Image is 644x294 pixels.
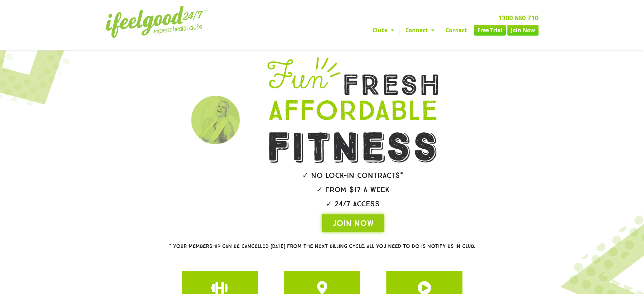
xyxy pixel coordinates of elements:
a: Free Trial [474,25,506,36]
nav: Menu [260,25,539,36]
a: Join Now [507,25,539,36]
a: JOIN NOW [322,214,384,232]
a: Clubs [367,25,400,36]
h2: ✓ No lock-in contracts* [248,172,457,179]
a: Contact [440,25,472,36]
span: JOIN NOW [332,218,374,229]
h2: ✓ 24/7 Access [248,200,457,208]
a: Connect [400,25,440,36]
h2: ✓ From $17 a week [248,186,457,193]
a: 1300 660 710 [498,13,539,22]
h2: * Your membership can be cancelled [DATE] from the next billing cycle. All you need to do is noti... [145,244,500,249]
